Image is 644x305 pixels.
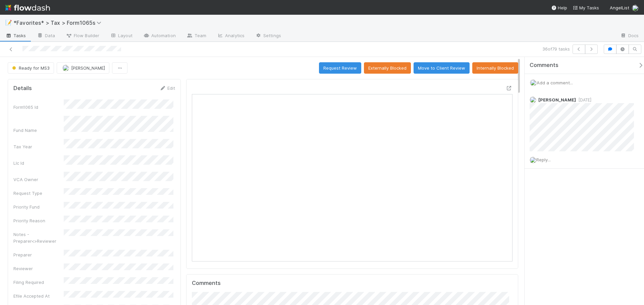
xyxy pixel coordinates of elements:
[11,65,50,71] span: Ready for MS3
[530,79,537,86] img: avatar_37569647-1c78-4889-accf-88c08d42a236.png
[192,280,513,287] h5: Comments
[13,176,64,183] div: VCA Owner
[13,104,64,110] div: Form1065 Id
[414,62,470,74] button: Move to Client Review
[615,31,644,42] a: Docs
[364,62,411,74] button: Externally Blocked
[530,62,558,69] span: Comments
[573,5,599,10] span: My Tasks
[138,31,181,42] a: Automation
[319,62,361,74] button: Request Review
[32,31,60,42] a: Data
[530,96,536,103] img: avatar_45ea4894-10ca-450f-982d-dabe3bd75b0b.png
[71,65,105,71] span: [PERSON_NAME]
[632,5,639,11] img: avatar_37569647-1c78-4889-accf-88c08d42a236.png
[13,217,64,224] div: Priority Reason
[576,97,591,102] span: [DATE]
[13,231,64,244] div: Notes - Preparer<>Reviewer
[13,127,64,134] div: Fund Name
[66,32,99,39] span: Flow Builder
[159,85,175,91] a: Edit
[537,80,573,85] span: Add a comment...
[62,65,69,71] img: avatar_d45d11ee-0024-4901-936f-9df0a9cc3b4e.png
[5,2,50,13] img: logo-inverted-e16ddd16eac7371096b0.svg
[538,97,576,102] span: [PERSON_NAME]
[181,31,212,42] a: Team
[60,31,105,42] a: Flow Builder
[542,46,570,52] span: 36 of 79 tasks
[472,62,518,74] button: Internally Blocked
[105,31,138,42] a: Layout
[13,293,64,299] div: Efile Accepted At
[551,4,567,11] div: Help
[536,157,551,162] span: Reply...
[530,157,536,163] img: avatar_37569647-1c78-4889-accf-88c08d42a236.png
[212,31,250,42] a: Analytics
[13,19,105,26] span: *Favorites* > Tax > Form1065s
[8,62,54,74] button: Ready for MS3
[573,4,599,11] a: My Tasks
[13,85,32,92] h5: Details
[250,31,286,42] a: Settings
[57,62,109,74] button: [PERSON_NAME]
[13,279,64,286] div: Filing Required
[5,20,12,25] span: 📝
[13,190,64,197] div: Request Type
[13,251,64,258] div: Preparer
[5,32,26,39] span: Tasks
[610,5,629,10] span: AngelList
[13,204,64,210] div: Priority Fund
[13,143,64,150] div: Tax Year
[13,265,64,272] div: Reviewer
[13,160,64,166] div: Llc Id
